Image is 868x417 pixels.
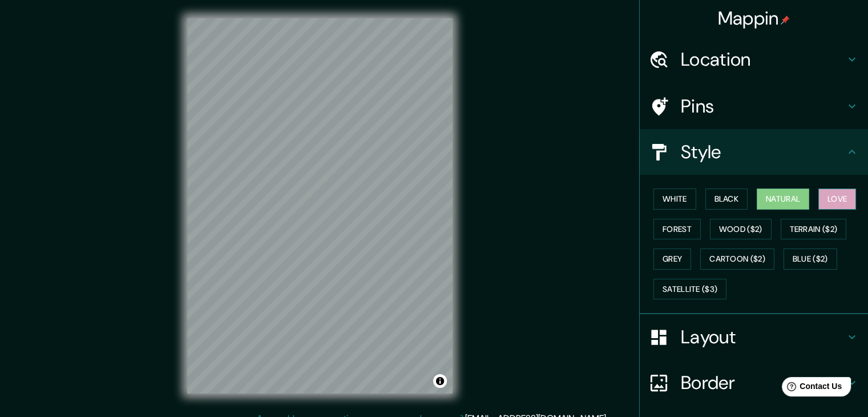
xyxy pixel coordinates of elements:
div: Location [640,37,868,82]
img: pin-icon.png [781,15,790,25]
button: Blue ($2) [784,248,837,270]
button: Cartoon ($2) [700,248,774,270]
button: Toggle attribution [433,374,447,388]
h4: Style [681,141,845,163]
button: Love [818,189,856,210]
h4: Mappin [718,7,790,30]
button: White [653,189,696,210]
div: Style [640,129,868,175]
div: Layout [640,314,868,360]
div: Border [640,360,868,406]
h4: Border [681,371,845,394]
div: Pins [640,83,868,129]
button: Grey [653,248,691,270]
iframe: Help widget launcher [766,372,855,404]
h4: Pins [681,95,845,118]
button: Wood ($2) [710,219,772,240]
button: Terrain ($2) [781,219,847,240]
h4: Location [681,48,845,71]
canvas: Map [187,18,453,394]
button: Black [705,189,748,210]
button: Satellite ($3) [653,279,726,300]
button: Natural [757,189,809,210]
h4: Layout [681,326,845,348]
button: Forest [653,219,701,240]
